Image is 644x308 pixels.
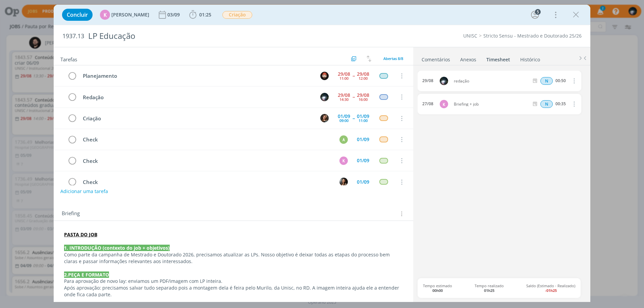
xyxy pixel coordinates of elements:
[540,77,553,85] span: N
[353,95,355,99] span: --
[463,33,477,39] a: UNISC
[359,98,368,101] div: 16:00
[187,9,213,20] button: 01:25
[357,158,369,163] div: 01/09
[339,98,348,101] div: 14:30
[100,10,110,20] div: K
[530,9,540,20] button: 5
[80,114,314,123] div: Criação
[423,284,452,292] span: Tempo estimado
[357,180,369,184] div: 01/09
[422,78,433,83] div: 29/08
[460,56,476,63] div: Anexos
[359,119,368,122] div: 11:00
[357,93,369,98] div: 29/08
[367,56,371,62] img: arrow-down-up.svg
[451,79,531,83] span: redação
[339,157,348,165] div: K
[64,278,403,285] p: Para aprovação de novo lay: enviamos um PDF/imagem com LP inteira.
[54,5,590,302] div: dialog
[80,72,314,80] div: Planejamento
[338,72,350,76] div: 29/08
[320,72,329,80] img: W
[357,114,369,119] div: 01/09
[440,77,448,85] img: G
[338,156,348,166] button: K
[432,288,443,293] b: 00h00
[64,271,109,278] strong: 2.PEÇA E FORMATO
[451,102,531,106] span: Briefing + job
[80,157,333,165] div: Check
[353,73,355,78] span: --
[222,11,253,19] button: Criação
[484,288,494,293] b: 01h25
[199,11,211,18] span: 01:25
[62,209,80,218] span: Briefing
[475,284,504,292] span: Tempo realizado
[486,53,511,63] a: Timesheet
[80,135,333,144] div: Check
[167,12,181,17] div: 03/09
[86,28,363,44] div: LP Educação
[540,100,553,108] span: N
[222,11,252,19] span: Criação
[80,178,333,186] div: Check
[357,72,369,76] div: 29/08
[535,9,541,15] div: 5
[319,113,329,123] button: L
[60,55,77,63] span: Tarefas
[339,135,348,144] div: A
[64,285,403,298] p: Após aprovação: precisamos salvar tudo separado pois a montagem dela é feira pelo Murilo, da Unis...
[555,102,566,106] div: 00:35
[64,231,97,238] a: PASTA DO JOB
[100,10,149,20] button: K[PERSON_NAME]
[383,56,403,61] span: Abertas 8/8
[440,100,448,108] div: K
[338,177,348,187] button: B
[60,185,108,197] button: Adicionar uma tarefa
[483,33,582,39] a: Stricto Sensu - Mestrado e Doutorado 25/26
[319,92,329,102] button: G
[338,114,350,119] div: 01/09
[80,93,314,102] div: Redação
[359,76,368,80] div: 12:00
[320,93,329,101] img: G
[520,53,540,63] a: Histórico
[421,53,450,63] a: Comentários
[339,76,348,80] div: 11:00
[62,33,84,40] span: 1937.13
[540,77,553,85] div: Horas normais
[339,119,348,122] div: 09:00
[67,12,88,17] span: Concluir
[555,78,566,83] div: 00:50
[319,71,329,81] button: W
[338,134,348,144] button: A
[339,178,348,186] img: B
[526,284,575,292] span: Saldo (Estimado - Realizado)
[338,93,350,98] div: 29/08
[540,100,553,108] div: Horas normais
[64,251,403,265] p: Como parte da campanha de Mestrado e Doutorado 2026, precisamos atualizar as LPs. Nosso objetivo ...
[357,137,369,142] div: 01/09
[545,288,557,293] b: -01h25
[111,12,149,17] span: [PERSON_NAME]
[320,114,329,122] img: L
[62,9,93,21] button: Concluir
[422,102,433,106] div: 27/08
[353,116,355,121] span: --
[64,245,170,251] strong: 1. INTRODUÇÃO (contexto do job + objetivos)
